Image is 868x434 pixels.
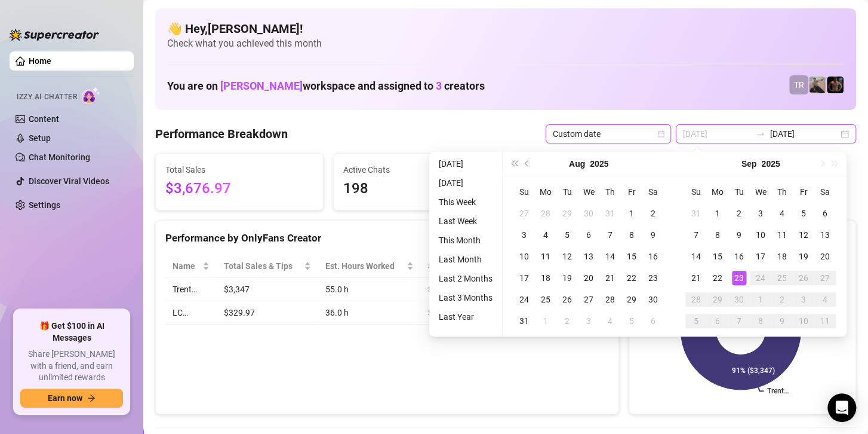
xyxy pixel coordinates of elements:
span: 3 [436,80,442,92]
td: 2025-09-26 [793,267,814,289]
td: 2025-10-05 [685,310,707,332]
th: Th [771,181,793,203]
td: 2025-09-05 [621,310,642,332]
td: 2025-08-31 [513,310,535,332]
div: 22 [624,271,639,285]
div: Performance by OnlyFans Creator [165,230,609,246]
td: 2025-09-16 [728,246,750,267]
div: 2 [560,314,574,328]
td: 2025-07-29 [556,203,578,224]
div: 8 [624,228,639,242]
td: 2025-09-09 [728,224,750,246]
div: 11 [538,249,553,264]
li: This Week [434,195,497,209]
td: 2025-09-27 [814,267,836,289]
div: 10 [517,249,531,264]
td: 2025-08-08 [621,224,642,246]
li: [DATE] [434,157,497,171]
th: We [750,181,771,203]
li: Last 3 Months [434,291,497,305]
span: Izzy AI Chatter [17,91,77,103]
span: Share [PERSON_NAME] with a friend, and earn unlimited rewards [20,349,123,384]
div: 27 [517,206,531,221]
td: 2025-08-13 [578,246,599,267]
th: Name [165,255,217,278]
td: 2025-08-22 [621,267,642,289]
div: 13 [581,249,596,264]
th: Su [513,181,535,203]
td: 2025-10-03 [793,289,814,310]
td: 2025-08-30 [642,289,664,310]
span: Total Sales [165,163,313,176]
td: 2025-09-08 [707,224,728,246]
div: 6 [710,314,725,328]
td: 2025-09-06 [642,310,664,332]
div: 30 [646,292,660,307]
div: 18 [538,271,553,285]
li: Last Month [434,252,497,267]
td: 2025-08-17 [513,267,535,289]
td: 2025-08-31 [685,203,707,224]
div: 1 [538,314,553,328]
td: 36.0 h [318,301,421,325]
div: 16 [732,249,746,264]
a: Content [29,114,59,124]
td: 2025-08-21 [599,267,621,289]
div: 3 [796,292,811,307]
h4: 👋 Hey, [PERSON_NAME] ! [167,20,844,37]
div: 11 [818,314,832,328]
div: 31 [689,206,703,221]
div: 30 [732,292,746,307]
td: 2025-08-28 [599,289,621,310]
span: [PERSON_NAME] [220,80,303,92]
li: Last Week [434,214,497,228]
div: 16 [646,249,660,264]
td: 2025-09-18 [771,246,793,267]
td: 2025-09-02 [556,310,578,332]
span: to [756,129,765,139]
th: Th [599,181,621,203]
div: 25 [538,292,553,307]
td: 2025-10-04 [814,289,836,310]
td: 2025-09-13 [814,224,836,246]
div: 10 [796,314,811,328]
td: 2025-09-01 [707,203,728,224]
div: 22 [710,271,725,285]
td: 2025-09-28 [685,289,707,310]
div: 11 [775,228,789,242]
img: LC [809,77,826,93]
span: Sales / Hour [428,259,482,273]
div: 3 [581,314,596,328]
div: 20 [581,271,596,285]
button: Earn nowarrow-right [20,389,123,408]
a: Setup [29,133,51,143]
td: 2025-09-04 [599,310,621,332]
th: Su [685,181,707,203]
div: 19 [796,249,811,264]
div: 27 [818,271,832,285]
td: 2025-08-20 [578,267,599,289]
th: Mo [707,181,728,203]
span: Active Chats [343,163,491,176]
div: 15 [624,249,639,264]
td: 2025-09-02 [728,203,750,224]
div: 2 [775,292,789,307]
span: calendar [657,130,664,137]
td: 2025-08-01 [621,203,642,224]
button: Last year (Control + left) [507,152,521,176]
th: Fr [621,181,642,203]
td: 2025-08-19 [556,267,578,289]
div: 5 [560,228,574,242]
td: 2025-09-29 [707,289,728,310]
td: 2025-08-23 [642,267,664,289]
div: 13 [818,228,832,242]
td: 2025-08-07 [599,224,621,246]
td: 2025-10-08 [750,310,771,332]
div: 1 [710,206,725,221]
div: 2 [732,206,746,221]
div: 29 [710,292,725,307]
div: 3 [753,206,768,221]
div: 26 [560,292,574,307]
td: 2025-08-03 [513,224,535,246]
div: 17 [753,249,768,264]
